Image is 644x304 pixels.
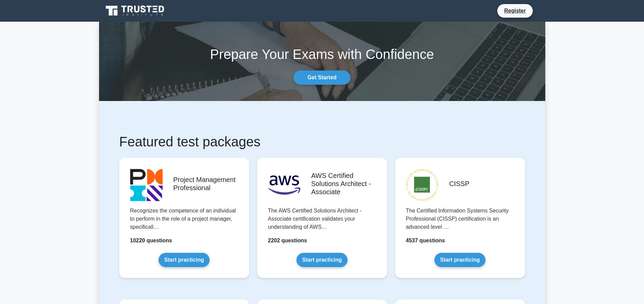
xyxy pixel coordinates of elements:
a: Start practicing [434,253,485,267]
a: Start practicing [296,253,348,267]
h1: Featured test packages [119,134,525,150]
a: Register [500,6,530,15]
h1: Prepare Your Exams with Confidence [99,46,545,62]
a: Start practicing [159,253,210,267]
a: Get Started [293,70,350,85]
